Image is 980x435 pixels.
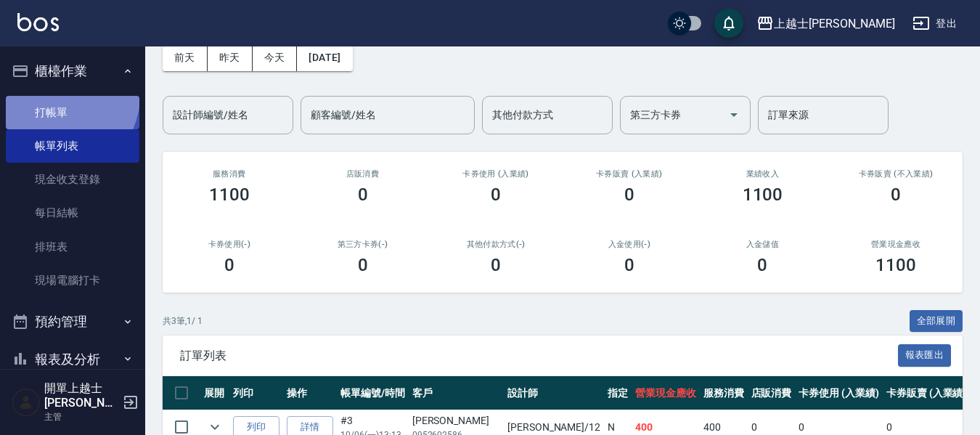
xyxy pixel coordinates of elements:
[180,349,898,363] span: 訂單列表
[6,52,139,90] button: 櫃檯作業
[632,376,700,410] th: 營業現金應收
[846,169,945,179] h2: 卡券販賣 (不入業績)
[6,303,139,341] button: 預約管理
[200,376,229,410] th: 展開
[17,13,59,31] img: Logo
[314,169,412,179] h2: 店販消費
[714,240,812,249] h2: 入金儲值
[624,255,634,275] h3: 0
[283,376,337,410] th: 操作
[229,376,283,410] th: 列印
[446,169,545,179] h2: 卡券使用 (入業績)
[180,240,279,249] h2: 卡券使用(-)
[743,184,783,205] h3: 1100
[624,184,634,205] h3: 0
[722,103,746,126] button: Open
[6,196,139,229] a: 每日結帳
[748,376,796,410] th: 店販消費
[180,169,279,179] h3: 服務消費
[891,184,901,205] h3: 0
[714,9,743,38] button: save
[580,169,679,179] h2: 卡券販賣 (入業績)
[358,184,368,205] h3: 0
[44,410,118,423] p: 主管
[910,310,963,333] button: 全部展開
[163,44,208,71] button: 前天
[6,163,139,196] a: 現金收支登錄
[224,255,234,275] h3: 0
[751,9,901,38] button: 上越士[PERSON_NAME]
[907,10,963,37] button: 登出
[446,240,545,249] h2: 其他付款方式(-)
[409,376,504,410] th: 客戶
[12,388,41,417] img: Person
[774,15,895,33] div: 上越士[PERSON_NAME]
[314,240,412,249] h2: 第三方卡券(-)
[504,376,604,410] th: 設計師
[898,348,952,362] a: 報表匯出
[6,230,139,264] a: 排班表
[795,376,883,410] th: 卡券使用 (入業績)
[700,376,748,410] th: 服務消費
[883,376,971,410] th: 卡券販賣 (入業績)
[604,376,632,410] th: 指定
[6,96,139,129] a: 打帳單
[846,240,945,249] h2: 營業現金應收
[297,44,352,71] button: [DATE]
[412,413,500,428] div: [PERSON_NAME]
[253,44,298,71] button: 今天
[163,314,203,328] p: 共 3 筆, 1 / 1
[337,376,409,410] th: 帳單編號/時間
[580,240,679,249] h2: 入金使用(-)
[44,381,118,410] h5: 開單上越士[PERSON_NAME]
[6,264,139,297] a: 現場電腦打卡
[714,169,812,179] h2: 業績收入
[208,44,253,71] button: 昨天
[898,344,952,367] button: 報表匯出
[209,184,250,205] h3: 1100
[757,255,767,275] h3: 0
[6,129,139,163] a: 帳單列表
[6,341,139,378] button: 報表及分析
[491,255,501,275] h3: 0
[875,255,916,275] h3: 1100
[358,255,368,275] h3: 0
[491,184,501,205] h3: 0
